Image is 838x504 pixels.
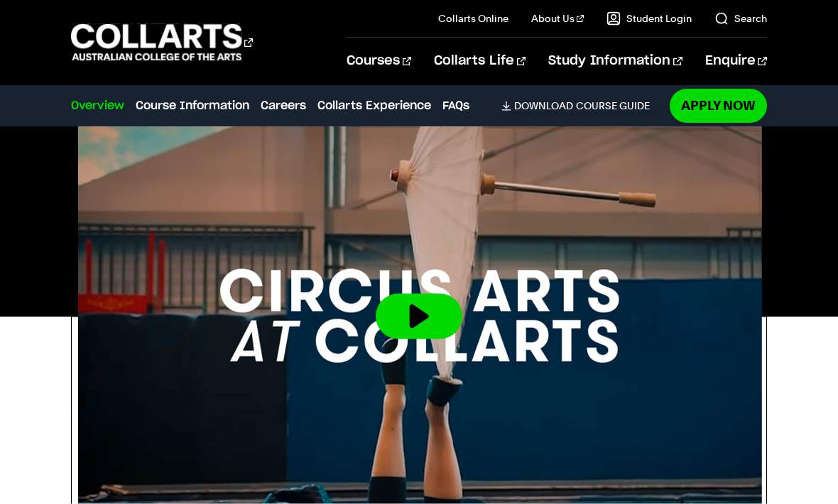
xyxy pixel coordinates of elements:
[438,11,508,26] a: Collarts Online
[261,97,306,114] a: Careers
[317,97,431,114] a: Collarts Experience
[531,11,584,26] a: About Us
[714,11,767,26] a: Search
[347,38,411,84] a: Courses
[136,97,249,114] a: Course Information
[670,89,767,122] a: Apply Now
[501,99,661,112] a: DownloadCourse Guide
[434,38,526,84] a: Collarts Life
[606,11,692,26] a: Student Login
[71,22,253,62] div: Go to homepage
[514,99,573,112] span: Download
[705,38,767,84] a: Enquire
[71,97,124,114] a: Overview
[442,97,469,114] a: FAQs
[548,38,682,84] a: Study Information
